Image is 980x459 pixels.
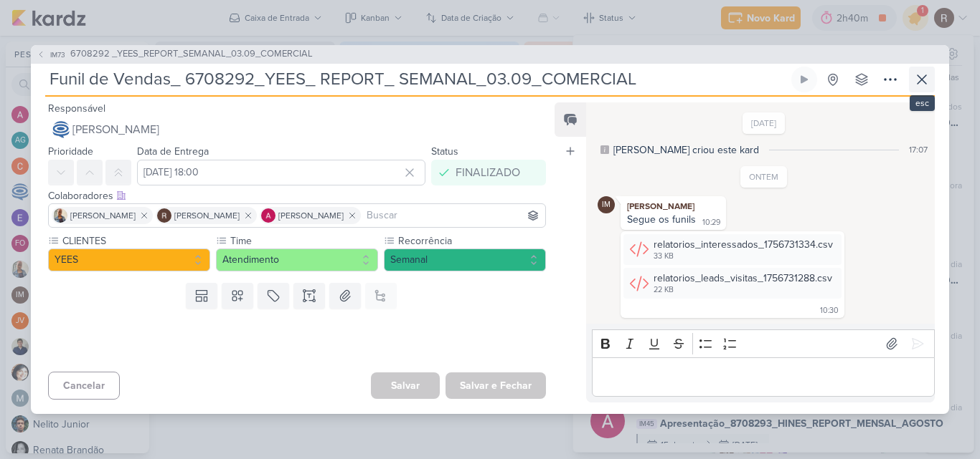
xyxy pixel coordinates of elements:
div: Ligar relógio [798,74,810,85]
div: 22 KB [654,284,832,296]
div: [PERSON_NAME] [623,199,723,213]
div: 17:07 [909,143,928,156]
button: YEES [48,248,210,271]
button: Semanal [384,248,546,271]
img: Iara Santos [53,208,67,223]
label: Status [431,145,458,158]
div: 10:29 [702,217,720,228]
img: Caroline Traven De Andrade [52,121,70,138]
label: Prioridade [48,145,93,158]
div: 33 KB [654,251,833,262]
label: Time [229,233,378,248]
button: Atendimento [216,248,378,271]
label: Responsável [48,102,105,115]
div: relatorios_interessados_1756731334.csv [654,237,833,252]
img: Rafael Dornelles [157,208,171,223]
div: esc [910,95,935,111]
span: [PERSON_NAME] [70,209,136,222]
div: Isabella Machado Guimarães [598,196,615,213]
div: [PERSON_NAME] criou este kard [613,142,759,158]
span: IM73 [48,49,67,60]
input: Buscar [364,207,542,224]
button: FINALIZADO [431,160,546,185]
div: Editor toolbar [592,329,935,357]
img: Alessandra Gomes [261,208,275,223]
div: relatorios_leads_visitas_1756731288.csv [654,271,832,286]
div: Colaboradores [48,188,546,203]
div: 10:30 [820,305,839,317]
button: IM73 6708292 _YEES_REPORT_SEMANAL_03.09_COMERCIAL [37,47,313,62]
button: Cancelar [48,372,120,400]
label: Data de Entrega [137,145,209,158]
input: Select a date [137,160,425,185]
input: Kard Sem Título [45,67,788,92]
button: [PERSON_NAME] [48,117,546,142]
span: [PERSON_NAME] [174,209,240,222]
div: FINALIZADO [456,164,520,181]
div: relatorios_interessados_1756731334.csv [623,234,842,265]
div: Editor editing area: main [592,357,935,397]
span: [PERSON_NAME] [72,121,159,138]
span: [PERSON_NAME] [278,209,344,222]
span: 6708292 _YEES_REPORT_SEMANAL_03.09_COMERCIAL [70,47,313,62]
p: IM [602,201,611,209]
div: relatorios_leads_visitas_1756731288.csv [623,268,842,299]
div: Segue os funils [627,213,696,226]
label: Recorrência [397,233,546,248]
label: CLIENTES [61,233,210,248]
